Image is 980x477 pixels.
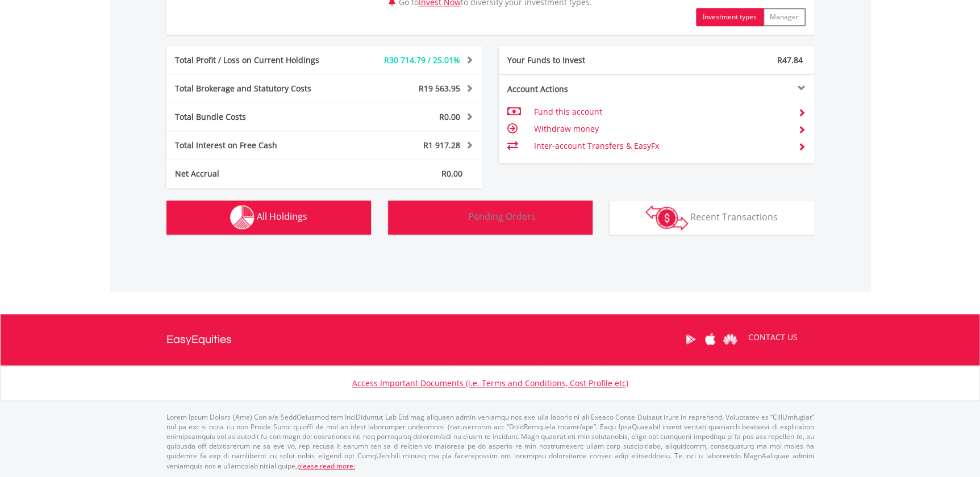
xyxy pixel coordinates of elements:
td: Inter-account Transfers & EasyFx [533,137,789,154]
button: All Holdings [166,200,371,235]
button: Manager [763,8,806,26]
a: CONTACT US [740,321,806,353]
div: Your Funds to Invest [499,55,657,66]
button: Pending Orders [388,200,593,235]
span: R47.84 [777,55,803,65]
a: Google Play [681,321,700,357]
div: Net Accrual [166,168,351,179]
span: R0.00 [439,111,460,122]
img: holdings-wht.png [230,205,255,229]
span: R1 917.28 [423,140,460,150]
span: All Holdings [257,210,307,223]
td: Fund this account [533,103,789,120]
span: Recent Transactions [690,210,778,223]
a: EasyEquities [166,314,232,365]
button: Recent Transactions [610,200,814,235]
td: Withdraw money [533,120,789,137]
a: Access Important Documents (i.e. Terms and Conditions, Cost Profile etc) [352,378,628,388]
img: transactions-zar-wht.png [645,205,688,230]
div: Total Brokerage and Statutory Costs [166,83,351,94]
p: Lorem Ipsum Dolors (Ame) Con a/e SeddOeiusmod tem InciDiduntut Lab Etd mag aliquaen admin veniamq... [166,412,814,471]
div: Total Interest on Free Cash [166,140,351,151]
span: R0.00 [441,168,462,179]
img: pending_instructions-wht.png [444,205,466,229]
button: Investment types [696,8,764,26]
span: R19 563.95 [419,83,460,94]
span: R30 714.79 / 25.01% [384,55,460,65]
div: Account Actions [499,83,657,95]
a: Apple [700,321,720,357]
a: please read more: [297,461,355,471]
div: Total Profit / Loss on Current Holdings [166,55,351,66]
span: Pending Orders [468,210,536,223]
a: Huawei [720,321,740,357]
div: Total Bundle Costs [166,111,351,123]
